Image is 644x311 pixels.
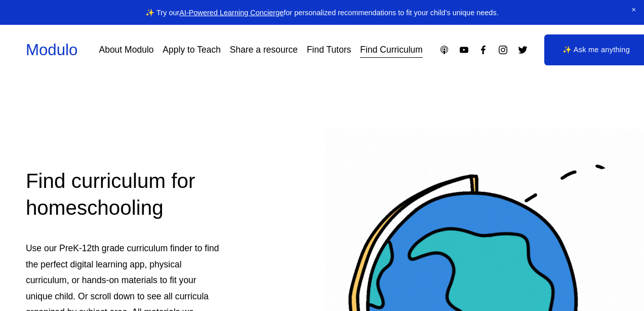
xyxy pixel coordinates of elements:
a: AI-Powered Learning Concierge [179,9,284,17]
a: Facebook [478,45,489,55]
a: About Modulo [99,41,153,59]
a: Find Tutors [307,41,351,59]
a: Share a resource [230,41,298,59]
a: Modulo [26,41,78,59]
a: YouTube [459,45,469,55]
a: Find Curriculum [360,41,423,59]
a: Apple Podcasts [439,45,450,55]
a: Instagram [498,45,508,55]
a: Twitter [517,45,528,55]
h2: Find curriculum for homeschooling [26,168,220,221]
a: Apply to Teach [163,41,221,59]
